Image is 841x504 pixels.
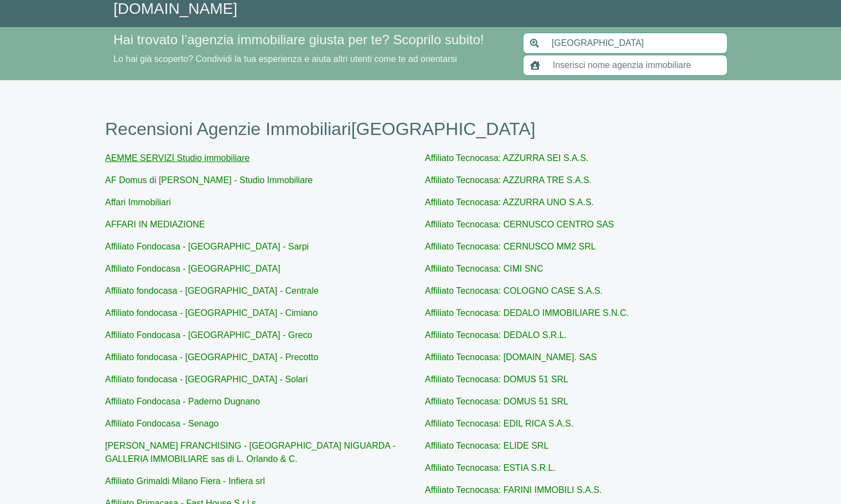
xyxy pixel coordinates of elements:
a: Affiliato Tecnocasa: DOMUS 51 SRL [425,375,568,384]
a: Affiliato fondocasa - [GEOGRAPHIC_DATA] - Precotto [105,352,318,362]
a: Affiliato Fondocasa - [GEOGRAPHIC_DATA] - Greco [105,330,312,340]
a: Affiliato Fondocasa - Senago [105,419,219,428]
a: Affiliato Tecnocasa: EDIL RICA S.A.S. [425,419,573,428]
a: Affari Immobiliari [105,198,171,207]
a: Affiliato Tecnocasa: [DOMAIN_NAME]. SAS [425,352,597,362]
h4: Hai trovato l’agenzia immobiliare giusta per te? Scoprilo subito! [113,32,510,48]
a: Affiliato Tecnocasa: FARINI IMMOBILI S.A.S. [425,485,602,495]
a: Affiliato Tecnocasa: DEDALO IMMOBILIARE S.N.C. [425,308,629,318]
a: Affiliato Tecnocasa: DOMUS 51 SRL [425,397,568,406]
a: Affiliato Tecnocasa: DEDALO S.R.L. [425,330,567,340]
a: Affiliato fondocasa - [GEOGRAPHIC_DATA] - Centrale [105,286,319,295]
a: Affiliato Tecnocasa: COLOGNO CASE S.A.S. [425,286,603,295]
a: AFFARI IN MEDIAZIONE [105,220,205,229]
a: Affiliato Tecnocasa: ESTIA S.R.L. [425,463,556,472]
a: Affiliato Fondocasa - [GEOGRAPHIC_DATA] [105,264,281,273]
p: Lo hai già scoperto? Condividi la tua esperienza e aiuta altri utenti come te ad orientarsi [113,53,510,66]
input: Inserisci area di ricerca (Comune o Provincia) [545,33,728,54]
a: Affiliato Fondocasa - Paderno Dugnano [105,397,260,406]
a: Affiliato fondocasa - [GEOGRAPHIC_DATA] - Cimiano [105,308,318,318]
h1: Recensioni Agenzie Immobiliari [GEOGRAPHIC_DATA] [105,118,736,139]
a: Affiliato fondocasa - [GEOGRAPHIC_DATA] - Solari [105,375,308,384]
a: AEMME SERVIZI Studio immobiliare [105,153,250,163]
a: [PERSON_NAME] FRANCHISING - [GEOGRAPHIC_DATA] NIGUARDA - GALLERIA IMMOBILIARE sas di L. Orlando & C. [105,441,396,464]
a: Affiliato Tecnocasa: AZZURRA UNO S.A.S. [425,198,594,207]
a: Affiliato Tecnocasa: CERNUSCO CENTRO SAS [425,220,614,229]
a: Affiliato Tecnocasa: CIMI SNC [425,264,543,273]
a: Affiliato Tecnocasa: AZZURRA TRE S.A.S. [425,175,591,185]
input: Inserisci nome agenzia immobiliare [546,55,728,76]
a: Affiliato Fondocasa - [GEOGRAPHIC_DATA] - Sarpi [105,242,309,251]
a: Affiliato Tecnocasa: AZZURRA SEI S.A.S. [425,153,589,163]
a: Affiliato Grimaldi Milano Fiera - Infiera srl [105,476,265,486]
a: Affiliato Tecnocasa: ELIDE SRL [425,441,549,450]
a: Affiliato Tecnocasa: CERNUSCO MM2 SRL [425,242,596,251]
a: AF Domus di [PERSON_NAME] - Studio Immobiliare [105,175,313,185]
